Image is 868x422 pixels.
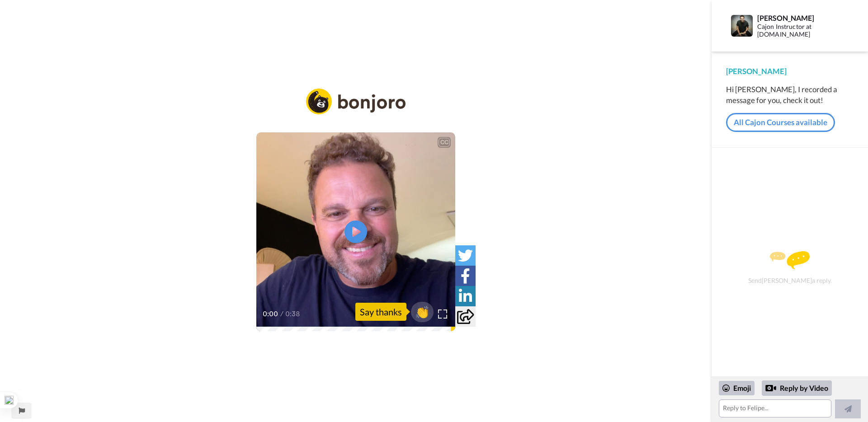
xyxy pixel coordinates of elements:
button: 👏 [411,302,434,322]
div: Say thanks [355,303,406,321]
img: message.svg [770,251,810,269]
img: Profile Image [731,15,753,37]
div: [PERSON_NAME] [757,14,853,22]
img: logo_full.png [306,89,406,114]
span: 👏 [411,305,434,319]
div: Hi [PERSON_NAME], I recorded a message for you, check it out! [726,84,854,106]
div: Send [PERSON_NAME] a reply. [724,164,856,372]
div: CC [439,138,450,147]
div: Reply by Video [765,383,776,394]
a: All Cajon Courses available [726,113,835,132]
img: Full screen [438,309,447,319]
div: Cajon Instructor at [DOMAIN_NAME] [757,23,853,38]
div: [PERSON_NAME] [726,66,854,77]
span: / [280,309,283,319]
div: Reply by Video [762,380,832,396]
div: Emoji [719,381,755,395]
span: 0:00 [263,309,278,319]
span: 0:38 [285,309,301,319]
